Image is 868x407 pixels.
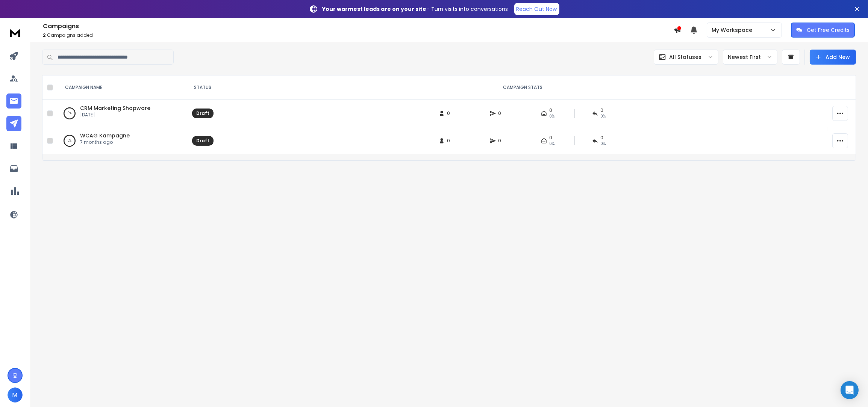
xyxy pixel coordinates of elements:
[43,32,46,38] span: 2
[188,75,218,100] th: STATUS
[517,5,557,13] p: Reach Out Now
[498,138,506,144] span: 0
[80,112,150,118] p: [DATE]
[8,387,23,402] button: M
[549,135,552,141] span: 0
[56,100,188,127] td: 0%CRM Marketing Shopware[DATE]
[549,141,554,147] span: 0%
[600,113,606,119] span: 0%
[196,110,209,116] div: Draft
[549,113,554,119] span: 0%
[841,381,859,399] div: Open Intercom Messenger
[791,23,855,38] button: Get Free Credits
[723,50,777,65] button: Newest First
[447,110,454,116] span: 0
[56,127,188,155] td: 0%WCAG Kampagne7 months ago
[514,3,559,15] a: Reach Out Now
[68,137,71,145] p: 0 %
[600,135,603,141] span: 0
[8,26,23,39] img: logo
[80,104,150,112] a: CRM Marketing Shopware
[807,26,850,34] p: Get Free Credits
[549,107,552,113] span: 0
[80,139,130,145] p: 7 months ago
[323,5,508,13] p: – Turn visits into conversations
[712,26,755,34] p: My Workspace
[218,75,828,100] th: CAMPAIGN STATS
[600,141,606,147] span: 0%
[498,110,506,116] span: 0
[196,138,209,144] div: Draft
[323,5,427,13] strong: Your warmest leads are on your site
[43,32,674,38] p: Campaigns added
[56,75,188,100] th: CAMPAIGN NAME
[669,53,701,61] p: All Statuses
[43,22,674,31] h1: Campaigns
[447,138,454,144] span: 0
[68,110,71,117] p: 0 %
[600,107,603,113] span: 0
[810,50,856,65] button: Add New
[80,132,130,139] a: WCAG Kampagne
